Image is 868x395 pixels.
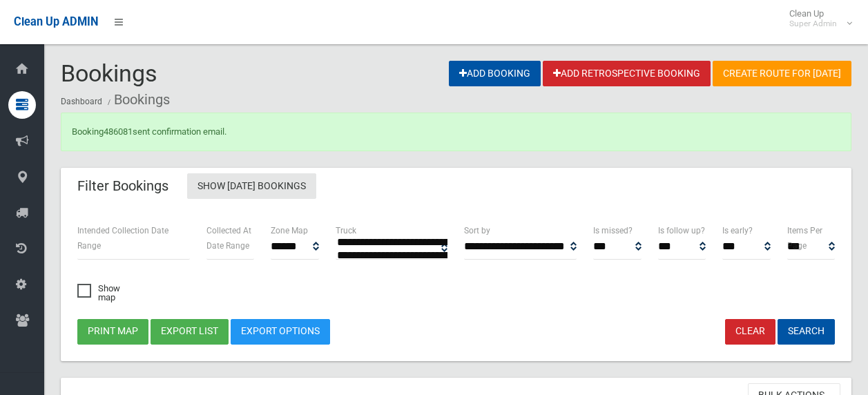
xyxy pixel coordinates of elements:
[231,319,330,345] a: Export Options
[61,113,851,151] div: Booking sent confirmation email.
[713,61,851,86] a: Create route for [DATE]
[187,173,316,199] a: Show [DATE] Bookings
[61,173,185,200] header: Filter Bookings
[782,8,851,29] span: Clean Up
[725,319,775,345] a: Clear
[77,284,125,302] span: Show map
[104,126,133,137] a: 486081
[449,61,541,86] a: Add Booking
[789,19,837,29] small: Super Admin
[61,59,157,87] span: Bookings
[151,319,229,345] button: Export list
[336,223,356,238] label: Truck
[543,61,711,86] a: Add Retrospective Booking
[61,97,102,106] a: Dashboard
[77,319,148,345] button: Print map
[104,87,170,113] li: Bookings
[778,319,835,345] button: Search
[14,15,98,28] span: Clean Up ADMIN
